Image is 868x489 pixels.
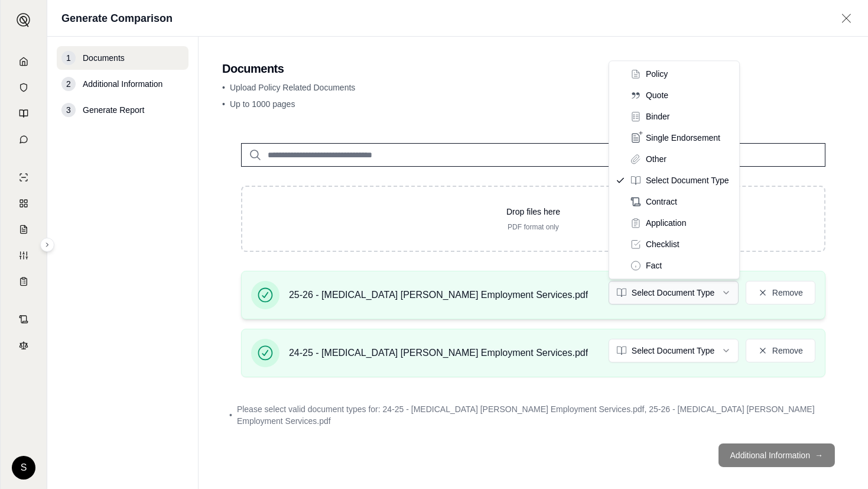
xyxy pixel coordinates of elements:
span: Other [646,153,667,165]
span: Application [646,217,687,229]
span: Single Endorsement [646,132,720,144]
span: Fact [646,260,662,271]
span: Binder [646,111,669,122]
span: Contract [646,196,677,208]
span: Policy [646,68,668,80]
span: Quote [646,89,668,101]
span: Checklist [646,238,680,250]
span: Select Document Type [646,174,729,186]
